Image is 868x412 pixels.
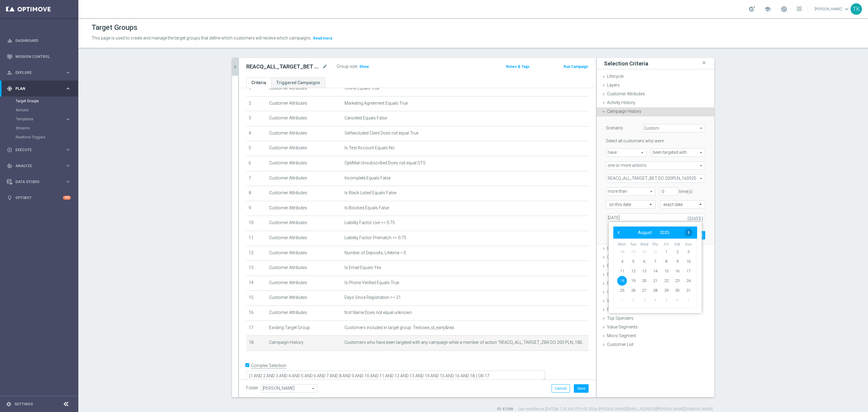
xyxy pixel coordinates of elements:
[607,83,620,87] span: Layers
[246,261,267,276] td: 13
[15,33,71,49] a: Dashboard
[607,325,638,329] span: Value Segments
[246,78,271,88] a: Criteria
[16,115,78,124] div: Templates
[685,229,693,236] span: ›
[679,189,693,194] span: time(s)
[267,126,342,141] td: Customer Attributes
[16,126,63,131] a: Streams
[7,147,71,152] div: play_circle_outline Execute keyboard_arrow_right
[271,78,325,88] a: Triggered Campaigns
[267,336,342,351] td: Campaign History
[7,54,71,59] div: Mission Control
[15,190,63,206] a: Optibot
[359,65,369,69] span: Show
[628,247,638,257] span: 29
[628,276,638,286] span: 19
[344,86,379,91] span: Online Equals True
[607,272,633,277] span: Risk of Churn
[628,266,638,276] span: 12
[764,6,771,12] span: school
[617,257,627,266] span: 4
[617,295,627,305] span: 1
[672,276,682,286] span: 23
[639,257,649,266] span: 6
[607,246,645,251] span: Engagement Activity
[246,111,267,126] td: 3
[251,363,286,369] label: Complex Selection
[7,147,65,153] div: Execute
[518,407,713,412] label: Last modified on [DATE] at 7:35 AM UTC+02:00 by [PERSON_NAME][EMAIL_ADDRESS][PERSON_NAME][DOMAIN_...
[7,163,71,168] button: track_changes Analyze keyboard_arrow_right
[246,141,267,156] td: 5
[344,116,387,121] span: Canceled Equals False
[672,247,682,257] span: 2
[7,70,12,75] i: person_search
[15,71,65,74] span: Explore
[246,186,267,201] td: 8
[638,230,652,235] span: August
[7,163,65,169] div: Analyze
[843,6,850,12] span: keyboard_arrow_down
[851,3,862,15] div: TK
[16,124,78,133] div: Streams
[246,246,267,261] td: 12
[607,100,635,105] span: Activity History
[246,63,321,70] h2: REACQ_ALL_TARGET_BET DO 200PLN_REM_160925
[639,286,649,295] span: 27
[65,70,71,75] i: keyboard_arrow_right
[344,235,406,240] span: Liability Factor Prematch >= 0.75
[344,295,401,300] span: Days Since Registration >= 31
[65,86,71,91] i: keyboard_arrow_right
[662,266,671,276] span: 15
[246,156,267,171] td: 6
[16,135,63,140] a: Realtime Triggers
[15,49,71,65] a: Mission Control
[267,186,342,201] td: Customer Attributes
[650,247,660,257] span: 31
[607,109,641,114] span: Campaign History
[267,321,342,336] td: Existing Target Group
[617,286,627,295] span: 25
[7,38,12,43] i: equalizer
[7,70,71,75] button: person_search Explore keyboard_arrow_right
[656,229,673,236] button: 2025
[7,190,71,206] div: Optibot
[246,306,267,321] td: 16
[344,340,586,345] span: Customers who have been targeted with any campaign while a member of action "REACQ_ALL_TARGET_ZBR...
[92,36,312,40] span: This page is used to create and manage the target groups that define which customers will receive...
[16,108,63,113] a: Actions
[606,214,705,222] input: Select date
[662,276,671,286] span: 22
[267,261,342,276] td: Customer Attributes
[14,402,33,406] a: Settings
[7,38,71,43] button: equalizer Dashboard
[662,286,671,295] span: 29
[267,171,342,186] td: Customer Attributes
[7,195,12,201] i: lightbulb
[267,216,342,231] td: Customer Attributes
[344,176,391,181] span: Incomplete Equals False
[684,286,693,295] span: 31
[344,250,406,255] span: Number of Deposits, Lifetime = 0
[16,117,65,121] div: Templates
[684,276,693,286] span: 24
[15,180,65,184] span: Data Studio
[246,81,267,96] td: 1
[7,86,71,91] button: gps_fixed Plan keyboard_arrow_right
[660,230,669,235] span: 2025
[639,276,649,286] span: 20
[607,255,633,259] span: Game History
[617,266,627,276] span: 11
[267,141,342,156] td: Customer Attributes
[344,101,408,106] span: Marketing Agreement Equals True
[7,179,71,184] button: Data Studio keyboard_arrow_right
[606,138,664,143] lable: Select all customers who were
[246,231,267,246] td: 11
[7,147,12,153] i: play_circle_outline
[617,242,628,247] th: weekday
[15,148,65,152] span: Execute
